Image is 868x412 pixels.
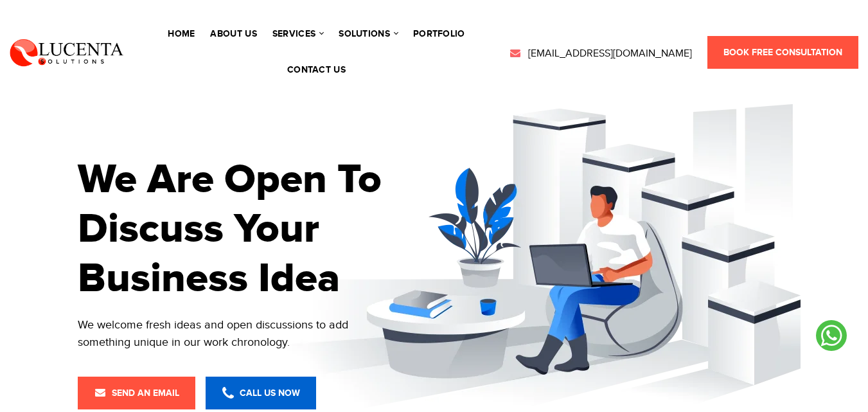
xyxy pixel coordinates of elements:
img: Lucenta Solutions [10,37,124,67]
a: Call Us Now [206,377,316,409]
a: Home [168,30,195,39]
h1: We Are Open To Discuss Your Business Idea [78,156,431,303]
a: Book Free Consultation [707,36,858,69]
div: We welcome fresh ideas and open discussions to add something unique in our work chronology. [78,316,360,351]
span: Call Us Now [222,388,300,399]
a: contact us [287,66,346,75]
a: Send an Email [78,377,195,409]
span: Book Free Consultation [723,47,842,58]
a: About Us [210,30,256,39]
a: [EMAIL_ADDRESS][DOMAIN_NAME] [509,46,692,62]
a: solutions [339,30,398,39]
span: Send an Email [94,388,179,399]
a: portfolio [413,30,465,39]
a: services [272,30,323,39]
